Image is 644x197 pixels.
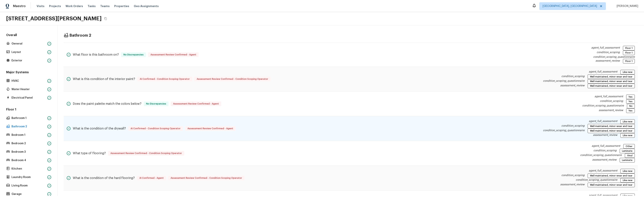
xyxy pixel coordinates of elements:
[589,129,634,133] span: Well maintained, minor wear and tear
[543,4,597,8] span: [GEOGRAPHIC_DATA], [GEOGRAPHIC_DATA]
[596,59,620,63] p: assessment_review
[621,149,634,153] span: Laminate
[626,154,634,157] span: Vinyl
[560,84,585,88] p: assessment_review
[624,59,634,63] span: Floor 1
[597,50,620,55] p: condition_scoping
[589,124,634,128] span: Well maintained, minor wear and tear
[103,16,108,21] button: Copy Address
[591,55,635,59] p: condition_scoping_questionnaire
[589,75,634,79] span: Well maintained, minor wear and tear
[11,42,46,46] p: General
[592,144,620,149] p: agent_full_assessment
[145,102,168,106] span: No Discrepancies
[5,70,52,75] h5: Major Systems
[5,33,52,38] h5: Overall
[73,102,141,106] h5: Does the paint palette match the colors below?
[129,127,182,130] span: AI Confirmed - Condition Scoping Operator
[621,70,634,74] span: Like new
[589,169,617,173] p: agent_full_assessment
[138,176,165,180] span: AI Confirmed - Agent
[11,192,46,196] p: Garage
[589,84,634,88] span: Well maintained, minor wear and tear
[11,125,46,129] p: Bathroom 2
[11,158,46,162] p: Bedroom 4
[109,151,183,155] span: Assessment Review Confirmed - Condition Scoping Operator
[624,46,634,50] span: Floor 1
[73,176,135,180] h5: What is the condition of the hard flooring?
[5,107,52,112] h5: Floor 1
[591,46,620,50] p: agent_full_assessment
[138,77,191,81] span: AI Confirmed - Condition Scoping Operator
[589,119,617,124] p: agent_full_assessment
[624,51,634,55] span: Floor 1
[195,77,270,81] span: Assessment Review Confirmed - Condition Scoping Operator
[134,4,159,8] span: Geo Assignments
[621,169,634,173] span: Like new
[186,127,235,130] span: Assessment Review Confirmed - Agent
[543,79,585,84] p: condition_scoping_questionnaire
[11,133,46,137] p: Bedroom 1
[621,178,634,182] span: Like new
[621,158,634,162] span: Laminate
[100,4,110,8] span: Teams
[11,175,46,179] p: Laundry Room
[11,79,46,83] p: HVAC
[624,144,634,148] span: Other
[114,4,129,8] span: Properties
[589,183,634,187] span: Well maintained, minor wear and tear
[561,124,585,129] p: condition_scoping
[592,158,617,162] p: assessment_review
[621,120,634,124] span: Like new
[627,95,634,99] span: Yes
[589,174,634,178] span: Well maintained, minor wear and tear
[6,15,102,22] h2: [STREET_ADDRESS][PERSON_NAME]
[73,77,135,81] h5: What is this condition of the interior paint?
[582,104,624,108] p: condition_scoping_questionnaire
[13,4,26,8] span: Maestro
[589,79,634,83] span: Well maintained, minor wear and tear
[66,4,83,8] span: Work Orders
[543,129,585,133] p: condition_scoping_questionnaire
[628,104,634,108] span: No
[615,4,638,8] span: [PERSON_NAME]
[600,99,623,104] p: condition_scoping
[621,134,634,137] span: Like new
[561,173,585,178] p: condition_scoping
[11,96,46,100] p: Electrical Panel
[11,167,46,171] p: Kitchen
[576,178,617,183] p: condition_scoping_questionnaire
[37,4,44,8] span: Visits
[88,5,96,7] span: Tasks
[11,59,46,63] p: Exterior
[169,176,244,180] span: Assessment Review Confirmed - Condition Scoping Operator
[172,102,220,106] span: Assessment Review Confirmed - Agent
[69,33,91,38] h4: Bathroom 2
[593,133,617,138] p: assessment_review
[627,100,634,103] span: Yes
[11,142,46,145] p: Bedroom 2
[595,95,623,99] p: agent_full_assessment
[589,70,617,74] p: agent_full_assessment
[560,183,585,187] p: assessment_review
[73,151,106,155] h5: What type of flooring?
[11,116,46,120] p: Bathroom 1
[11,87,46,91] p: Water Heater
[11,150,46,154] p: Bedroom 3
[11,184,46,188] p: Living Room
[149,53,198,57] span: Assessment Review Confirmed - Agent
[627,109,634,113] span: Yes
[561,74,585,79] p: condition_scoping
[599,108,623,113] p: assessment_review
[580,153,622,158] p: condition_scoping_questionnaire
[593,149,617,153] p: condition_scoping
[73,53,119,57] h5: What floor is this bathroom on?
[11,50,46,54] p: Layout
[122,53,145,57] span: No Discrepancies
[73,126,126,131] h5: What is the condition of the drywall?
[49,4,61,8] span: Projects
